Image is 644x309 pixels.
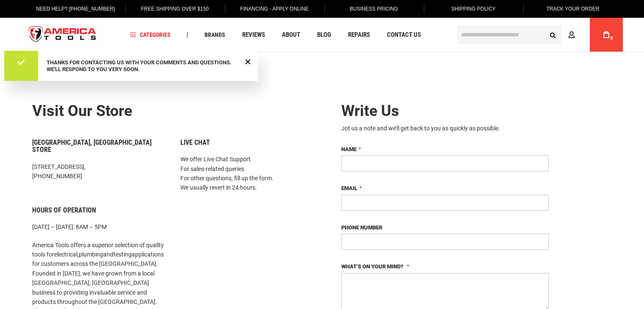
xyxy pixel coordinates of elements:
[341,185,357,191] span: Email
[341,263,404,270] span: What’s on your mind?
[282,32,300,38] span: About
[341,102,399,120] span: Write Us
[341,224,382,231] span: Phone Number
[611,36,613,41] span: 0
[113,251,132,258] a: testing
[79,251,103,258] a: plumbing
[242,32,265,38] span: Reviews
[32,103,316,120] h2: Visit our store
[545,27,561,43] button: Search
[201,29,229,41] a: Brands
[383,29,425,41] a: Contact Us
[32,222,168,232] p: [DATE] – [DATE]: 8AM – 5PM
[598,18,614,52] a: 0
[54,251,77,258] a: electrical
[22,19,104,51] img: America Tools
[341,146,357,152] span: Name
[47,59,241,72] div: Thanks for contacting us with your comments and questions. We'll respond to you very soon.
[451,6,496,12] span: Shipping Policy
[32,162,168,181] p: [STREET_ADDRESS], [PHONE_NUMBER]
[205,32,225,38] span: Brands
[243,56,253,67] div: Close Message
[317,32,331,38] span: Blog
[313,29,335,41] a: Blog
[32,139,168,154] h6: [GEOGRAPHIC_DATA], [GEOGRAPHIC_DATA] Store
[278,29,304,41] a: About
[180,139,316,146] h6: Live Chat
[341,124,549,132] div: Jot us a note and we’ll get back to you as quickly as possible.
[126,29,174,41] a: Categories
[130,32,171,38] span: Categories
[387,32,421,38] span: Contact Us
[344,29,374,41] a: Repairs
[32,207,168,214] h6: Hours of Operation
[22,19,104,51] a: store logo
[348,32,370,38] span: Repairs
[238,29,269,41] a: Reviews
[180,154,316,193] p: We offer Live Chat Support For sales-related queries For other questions, fill up the form. We us...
